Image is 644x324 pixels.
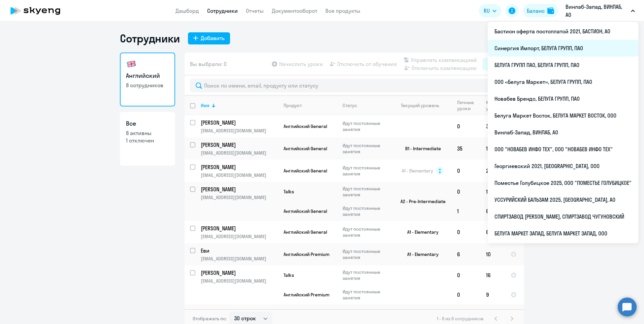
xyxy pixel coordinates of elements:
a: [PERSON_NAME] [201,269,278,277]
p: Идут постоянные занятия [343,120,389,132]
p: Идут постоянные занятия [343,165,389,177]
p: 1 отключен [126,137,169,144]
a: Дашборд [175,7,199,14]
p: Идут постоянные занятия [343,269,389,281]
img: balance [547,7,554,14]
p: [PERSON_NAME] [201,141,277,149]
td: 6 [452,243,481,265]
td: 0 [452,160,481,182]
a: [PERSON_NAME] [201,308,278,316]
h3: Все [126,119,169,128]
td: 6 [481,221,505,243]
td: 1 [452,201,481,221]
td: B1 - Intermediate [389,137,452,160]
td: 0 [452,265,481,285]
td: 21 [481,160,505,182]
span: Talks [284,272,294,278]
td: 0 [452,221,481,243]
span: Английский General [284,145,327,152]
p: Идут постоянные занятия [343,142,389,155]
button: Винлаб-Запад, ВИНЛАБ, АО [562,3,638,19]
img: english [126,59,137,69]
a: [PERSON_NAME] [201,141,278,149]
button: Фильтр [482,58,519,70]
span: Talks [284,189,294,195]
div: Текущий уровень [394,102,451,108]
p: Идут постоянные занятия [343,289,389,301]
td: 15 [481,182,505,201]
span: Английский Premium [284,292,329,298]
span: RU [484,7,490,15]
span: Английский General [284,229,327,235]
span: A1 - Elementary [402,168,433,174]
div: Статус [343,102,357,108]
span: Английский General [284,168,327,174]
p: [EMAIL_ADDRESS][DOMAIN_NAME] [201,278,278,284]
div: Баланс [527,7,545,15]
p: [EMAIL_ADDRESS][DOMAIN_NAME] [201,128,278,134]
td: 10 [481,243,505,265]
td: 16 [481,265,505,285]
span: Отображать по: [193,316,227,322]
div: Корп. уроки [486,99,505,111]
a: Еви [201,247,278,254]
span: 1 - 8 из 8 сотрудников [437,316,484,322]
span: Английский General [284,208,327,214]
td: 6 [481,201,505,221]
button: RU [479,4,501,18]
div: Продукт [284,102,302,108]
div: Добавить [201,34,225,42]
a: [PERSON_NAME] [201,163,278,171]
td: 0 [452,285,481,304]
div: Личные уроки [457,99,480,111]
p: [EMAIL_ADDRESS][DOMAIN_NAME] [201,150,278,156]
p: 8 активны [126,129,169,137]
p: Винлаб-Запад, ВИНЛАБ, АО [566,3,628,19]
p: [PERSON_NAME] [201,119,277,126]
p: Еви [201,247,277,254]
button: Добавить [188,32,230,44]
a: [PERSON_NAME] [201,225,278,232]
p: Идут постоянные занятия [343,248,389,260]
button: Балансbalance [523,4,558,18]
span: Английский General [284,123,327,129]
a: Все8 активны1 отключен [120,112,175,166]
p: [PERSON_NAME] [201,186,277,193]
a: Все продукты [325,7,360,14]
td: A1 - Elementary [389,221,452,243]
td: 0 [452,115,481,137]
h1: Сотрудники [120,32,180,45]
a: Сотрудники [207,7,238,14]
p: Идут постоянные занятия [343,186,389,198]
p: [EMAIL_ADDRESS][DOMAIN_NAME] [201,233,278,239]
a: Документооборот [272,7,317,14]
p: Идут постоянные занятия [343,226,389,238]
td: A1 - Elementary [389,243,452,265]
td: 0 [452,182,481,201]
p: [PERSON_NAME] [201,308,277,316]
p: [PERSON_NAME] [201,269,277,277]
p: Идут постоянные занятия [343,205,389,217]
p: [EMAIL_ADDRESS][DOMAIN_NAME] [201,172,278,178]
a: Английский8 сотрудников [120,53,175,106]
p: [PERSON_NAME] [201,225,277,232]
td: A2 - Pre-Intermediate [389,182,452,221]
div: Имя [201,102,210,108]
a: Отчеты [246,7,264,14]
h3: Английский [126,71,169,80]
td: 10 [481,137,505,160]
p: [EMAIL_ADDRESS][DOMAIN_NAME] [201,256,278,262]
span: Английский Premium [284,251,329,257]
div: Имя [201,102,278,108]
td: 3 [481,115,505,137]
p: [EMAIL_ADDRESS][DOMAIN_NAME] [201,194,278,200]
a: [PERSON_NAME] [201,186,278,193]
td: 35 [452,137,481,160]
div: Текущий уровень [401,102,439,108]
p: [PERSON_NAME] [201,163,277,171]
td: 9 [481,285,505,304]
span: Вы выбрали: 0 [190,60,227,68]
input: Поиск по имени, email, продукту или статусу [190,79,519,92]
a: [PERSON_NAME] [201,119,278,126]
